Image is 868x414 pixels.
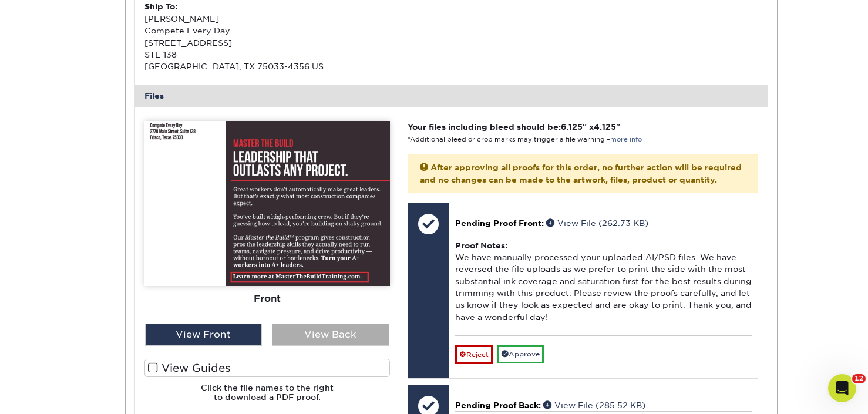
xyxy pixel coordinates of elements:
span: Pending Proof Back: [455,400,541,410]
label: View Guides [144,359,390,377]
strong: After approving all proofs for this order, no further action will be required and no changes can ... [420,163,742,184]
span: Pending Proof Front: [455,218,544,228]
strong: Ship To: [144,2,177,11]
strong: Proof Notes: [455,241,507,250]
a: View File (285.52 KB) [543,400,645,410]
div: We have manually processed your uploaded AI/PSD files. We have reversed the file uploads as we pr... [455,230,752,335]
div: [PERSON_NAME] Compete Every Day [STREET_ADDRESS] STE 138 [GEOGRAPHIC_DATA], TX 75033-4356 US [144,1,452,72]
a: Approve [497,345,544,363]
div: View Front [145,324,263,346]
span: 4.125 [594,122,616,132]
a: View File (262.73 KB) [546,218,648,228]
a: more info [610,136,642,143]
iframe: Intercom live chat [828,374,856,402]
h6: Click the file names to the right to download a PDF proof. [144,383,390,412]
span: 6.125 [561,122,583,132]
strong: Your files including bleed should be: " x " [408,122,620,132]
a: Reject [455,345,493,364]
div: Files [135,85,768,106]
div: Front [144,286,390,312]
span: 12 [852,374,866,383]
div: View Back [272,324,389,346]
small: *Additional bleed or crop marks may trigger a file warning – [408,136,642,143]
